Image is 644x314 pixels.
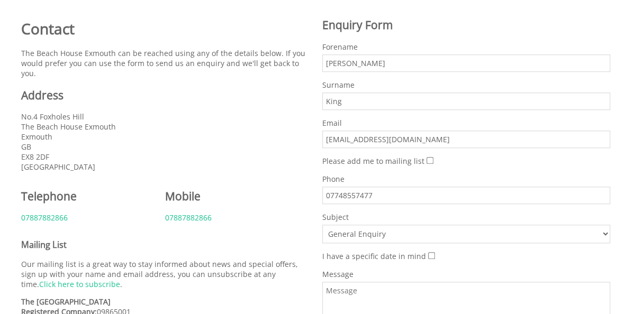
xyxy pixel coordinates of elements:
h2: Address [21,88,310,103]
input: Phone Number [322,187,611,204]
h2: Telephone [21,189,152,204]
p: The Beach House Exmouth can be reached using any of the details below. If you would prefer you ca... [21,48,310,78]
label: I have a specific date in mind [322,251,426,261]
input: Forename [322,54,611,72]
label: Surname [322,80,611,90]
h2: Enquiry Form [322,17,611,32]
label: Subject [322,212,611,222]
h3: Mailing List [21,239,310,251]
label: Message [322,269,611,279]
label: Email [322,118,611,128]
a: 07887882866 [165,213,212,223]
p: Our mailing list is a great way to stay informed about news and special offers, sign up with your... [21,259,310,289]
label: Forename [322,42,611,52]
h1: Contact [21,19,310,39]
a: 07887882866 [21,213,68,223]
label: Please add me to mailing list [322,156,424,166]
strong: The [GEOGRAPHIC_DATA] [21,297,111,307]
a: Click here to subscribe [39,279,120,289]
input: Email Address [322,131,611,148]
h2: Mobile [165,189,296,204]
p: No.4 Foxholes Hill The Beach House Exmouth Exmouth GB EX8 2DF [GEOGRAPHIC_DATA] [21,112,310,172]
label: Phone [322,174,611,184]
input: Surname [322,93,611,110]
